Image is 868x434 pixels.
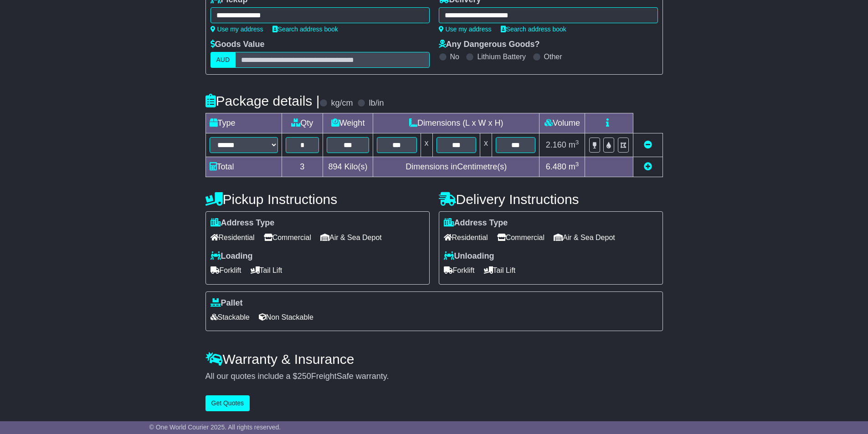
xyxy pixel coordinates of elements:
[575,161,579,168] sup: 3
[211,40,265,50] label: Goods Value
[444,251,494,261] label: Unloading
[569,140,579,149] span: m
[272,26,338,33] a: Search address book
[282,113,323,133] td: Qty
[444,218,508,228] label: Address Type
[369,98,384,108] label: lb/in
[544,52,562,61] label: Other
[205,157,282,177] td: Total
[439,40,540,50] label: Any Dangerous Goods?
[282,157,323,177] td: 3
[211,263,241,277] span: Forklift
[323,113,373,133] td: Weight
[644,140,652,149] a: Remove this item
[444,230,488,245] span: Residential
[439,192,663,207] h4: Delivery Instructions
[421,133,432,157] td: x
[264,230,311,245] span: Commercial
[477,52,526,61] label: Lithium Battery
[211,298,243,308] label: Pallet
[298,372,311,381] span: 250
[644,162,652,171] a: Add new item
[205,395,250,411] button: Get Quotes
[480,133,492,157] td: x
[331,98,353,108] label: kg/cm
[497,230,544,245] span: Commercial
[205,352,663,367] h4: Warranty & Insurance
[211,52,236,68] label: AUD
[211,230,255,245] span: Residential
[439,26,492,33] a: Use my address
[205,192,430,207] h4: Pickup Instructions
[450,52,459,61] label: No
[373,157,539,177] td: Dimensions in Centimetre(s)
[546,162,566,171] span: 6.480
[251,263,282,277] span: Tail Lift
[320,230,382,245] span: Air & Sea Depot
[205,372,663,382] div: All our quotes include a $ FreightSafe warranty.
[211,310,250,324] span: Stackable
[484,263,516,277] span: Tail Lift
[373,113,539,133] td: Dimensions (L x W x H)
[575,139,579,146] sup: 3
[205,113,282,133] td: Type
[569,162,579,171] span: m
[211,251,253,261] label: Loading
[539,113,585,133] td: Volume
[259,310,313,324] span: Non Stackable
[501,26,566,33] a: Search address book
[211,218,275,228] label: Address Type
[554,230,615,245] span: Air & Sea Depot
[329,162,342,171] span: 894
[323,157,373,177] td: Kilo(s)
[205,93,320,108] h4: Package details |
[444,263,475,277] span: Forklift
[546,140,566,149] span: 2.160
[149,424,281,431] span: © One World Courier 2025. All rights reserved.
[211,26,263,33] a: Use my address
